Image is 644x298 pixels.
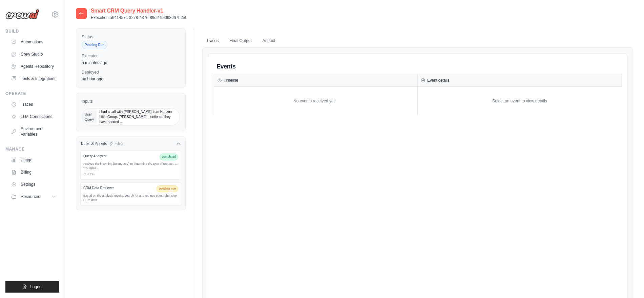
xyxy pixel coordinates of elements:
[30,284,43,290] span: Logout
[83,172,178,177] div: ⏱ 4.79s
[80,141,107,146] h3: Tasks & Agents
[5,9,39,19] img: Logo
[258,34,279,48] button: Artifact
[8,191,59,202] button: Resources
[160,154,179,160] span: completed
[8,73,59,84] a: Tools & Integrations
[8,37,59,47] a: Automations
[5,146,59,152] div: Manage
[91,7,186,15] h2: Smart CRM Query Handler-v1
[216,62,235,71] h2: Events
[8,99,59,110] a: Traces
[91,15,186,20] p: Execution a641457c-3278-4376-89d2-99063067b2ef
[110,141,123,146] span: (2 tasks)
[427,78,450,83] h3: Event details
[83,162,178,171] div: Analyze the incoming {userQuery} to determine the type of request: 1. **Summa...
[202,34,223,48] button: Traces
[8,179,59,190] a: Settings
[225,34,255,48] button: Final Output
[5,91,59,96] div: Operate
[5,28,59,34] div: Build
[83,194,178,203] div: Based on the analysis results, search for and retrieve comprehensive CRM data...
[82,69,180,75] label: Deployed
[214,90,414,112] div: No events received yet
[82,77,103,81] time: October 13, 2025 at 15:24 IST
[8,49,59,60] a: Crew Studio
[21,194,40,199] span: Resources
[8,123,59,140] a: Environment Variables
[8,155,59,165] a: Usage
[5,281,59,293] button: Logout
[82,111,97,123] span: User Query
[157,185,178,192] span: pending_run
[82,34,180,40] label: Status
[8,61,59,72] a: Agents Repository
[82,99,180,104] label: Inputs
[83,185,154,191] div: CRM Data Retriever
[8,111,59,122] a: LLM Connections
[82,60,107,65] time: October 13, 2025 at 16:17 IST
[82,53,180,59] label: Executed
[83,154,157,159] div: Query Analyzer
[8,167,59,178] a: Billing
[82,41,107,49] span: Pending Run
[492,98,547,104] div: Select an event to view details
[224,78,238,83] h3: Timeline
[97,108,180,125] span: I had a call with [PERSON_NAME] from Horizon Little Group. [PERSON_NAME] mentioned they have open...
